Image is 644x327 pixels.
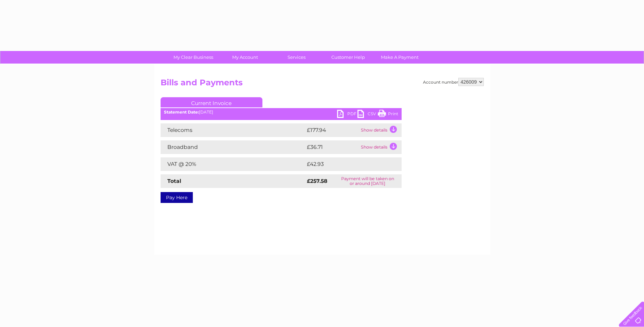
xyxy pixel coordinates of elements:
div: Account number [423,78,484,86]
td: Broadband [161,140,305,154]
h2: Bills and Payments [161,78,484,91]
b: Statement Date: [164,109,199,115]
a: Current Invoice [161,97,262,107]
a: My Account [217,51,273,64]
a: Services [269,51,325,64]
td: Show details [359,140,402,154]
td: £177.94 [305,123,359,137]
div: [DATE] [161,110,402,115]
td: Show details [359,123,402,137]
a: Make A Payment [372,51,428,64]
td: £36.71 [305,140,359,154]
a: Pay Here [161,192,193,203]
a: CSV [357,110,378,120]
td: VAT @ 20% [161,157,305,171]
td: Payment will be taken on or around [DATE] [334,174,402,188]
a: My Clear Business [165,51,221,64]
td: Telecoms [161,123,305,137]
a: PDF [337,110,357,120]
td: £42.93 [305,157,388,171]
strong: £257.58 [307,178,327,184]
strong: Total [167,178,181,184]
a: Customer Help [320,51,376,64]
a: Print [378,110,398,120]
